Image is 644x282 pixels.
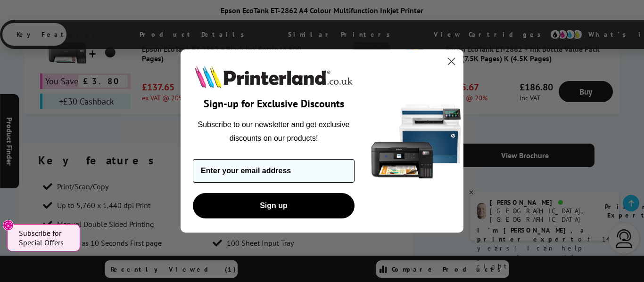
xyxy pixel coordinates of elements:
span: Sign-up for Exclusive Discounts [204,97,344,110]
button: Close dialog [443,53,460,70]
img: 5290a21f-4df8-4860-95f4-ea1e8d0e8904.png [369,49,463,233]
button: Close [3,220,14,231]
input: Enter your email address [193,159,355,183]
span: Subscribe to our newsletter and get exclusive discounts on our products! [198,121,350,142]
button: Sign up [193,193,355,218]
span: Subscribe for Special Offers [19,228,71,247]
img: Printerland.co.uk [193,64,355,90]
